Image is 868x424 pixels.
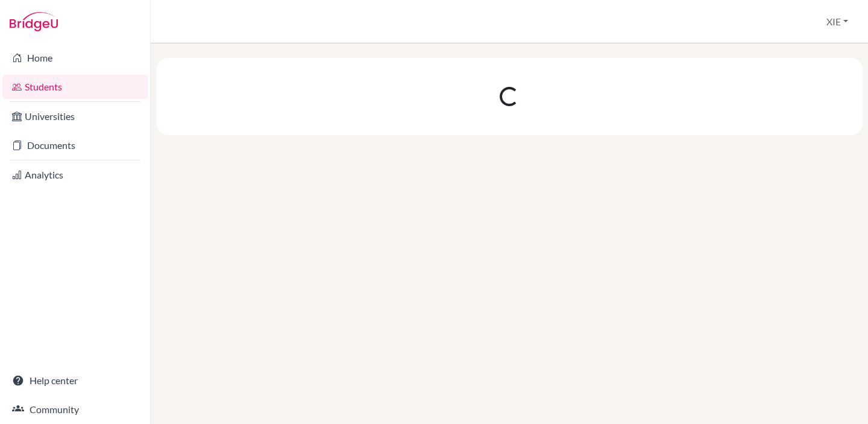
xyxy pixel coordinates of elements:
img: Bridge-U [10,12,58,31]
a: Universities [2,104,148,128]
a: Documents [2,133,148,157]
a: Community [2,397,148,422]
a: Analytics [2,163,148,187]
a: Students [2,75,148,99]
button: XIE [821,10,854,33]
a: Home [2,46,148,70]
a: Help center [2,369,148,393]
